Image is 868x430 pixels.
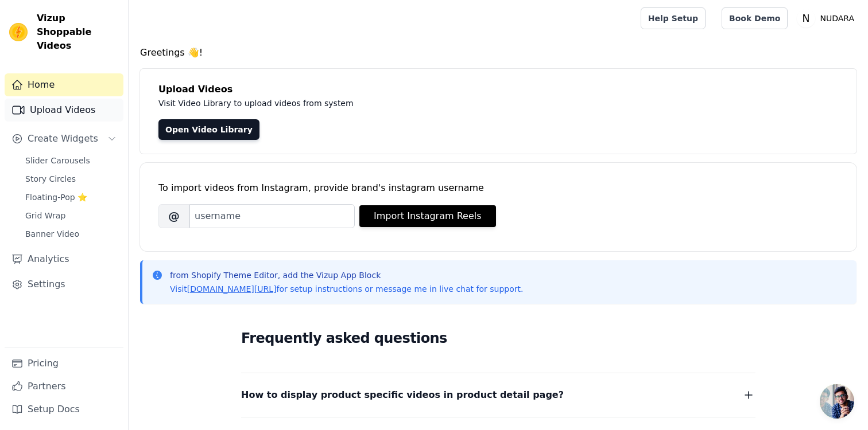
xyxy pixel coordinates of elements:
[158,83,838,96] h4: Upload Videos
[815,8,859,29] p: NUDARA
[18,208,123,224] a: Grid Wrap
[5,398,123,421] a: Setup Docs
[722,7,788,29] a: Book Demo
[5,375,123,398] a: Partners
[359,205,496,227] button: Import Instagram Reels
[5,352,123,375] a: Pricing
[25,210,65,221] span: Grid Wrap
[18,189,123,205] a: Floating-Pop ⭐
[797,8,859,29] button: N NUDARA
[18,226,123,242] a: Banner Video
[820,384,854,419] a: Open chat
[641,7,706,29] a: Help Setup
[158,181,838,195] div: To import videos from Instagram, provide brand's instagram username
[241,387,755,403] button: How to display product specific videos in product detail page?
[37,11,119,53] span: Vizup Shoppable Videos
[170,269,523,281] p: from Shopify Theme Editor, add the Vizup App Block
[5,73,123,96] a: Home
[25,191,87,203] span: Floating-Pop ⭐
[158,204,189,228] span: @
[170,283,523,295] p: Visit for setup instructions or message me in live chat for support.
[189,204,355,228] input: username
[140,46,857,60] h4: Greetings 👋!
[241,387,564,403] span: How to display product specific videos in product detail page?
[5,273,123,296] a: Settings
[25,155,90,166] span: Slider Carousels
[18,153,123,169] a: Slider Carousels
[5,99,123,122] a: Upload Videos
[9,23,28,41] img: Vizup
[5,248,123,271] a: Analytics
[803,13,810,24] text: N
[158,119,259,140] a: Open Video Library
[241,327,755,350] h2: Frequently asked questions
[187,284,277,294] a: [DOMAIN_NAME][URL]
[158,96,673,110] p: Visit Video Library to upload videos from system
[28,132,98,146] span: Create Widgets
[25,173,76,185] span: Story Circles
[18,171,123,187] a: Story Circles
[25,228,79,240] span: Banner Video
[5,127,123,150] button: Create Widgets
